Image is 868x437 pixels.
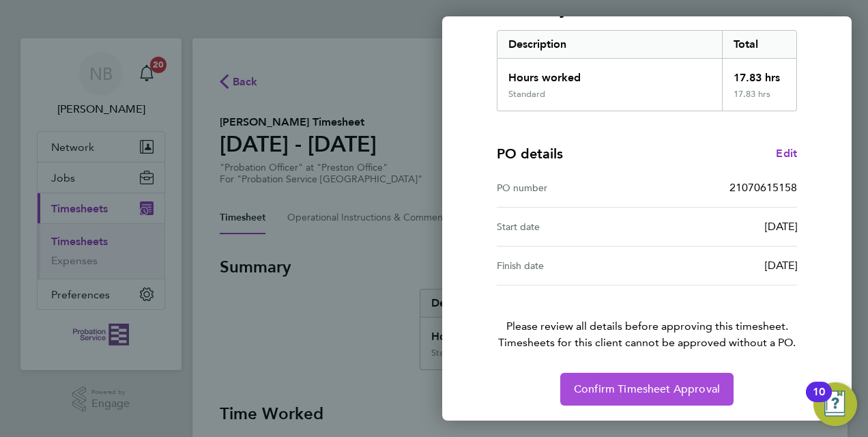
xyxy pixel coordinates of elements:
[776,147,797,160] span: Edit
[497,257,647,274] div: Finish date
[722,89,797,111] div: 17.83 hrs
[729,181,797,194] span: 21070615158
[497,144,563,163] h4: PO details
[497,30,797,111] div: Summary of 18 - 24 Aug 2025
[647,218,797,235] div: [DATE]
[560,373,734,406] button: Confirm Timesheet Approval
[722,31,797,58] div: Total
[722,59,797,89] div: 17.83 hrs
[497,180,647,196] div: PO number
[497,31,722,58] div: Description
[813,382,857,426] button: Open Resource Center, 10 new notifications
[480,285,813,351] p: Please review all details before approving this timesheet.
[508,89,545,100] div: Standard
[497,218,647,235] div: Start date
[497,59,722,89] div: Hours worked
[776,145,797,162] a: Edit
[647,257,797,274] div: [DATE]
[813,392,825,410] div: 10
[480,335,813,351] span: Timesheets for this client cannot be approved without a PO.
[574,382,720,396] span: Confirm Timesheet Approval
